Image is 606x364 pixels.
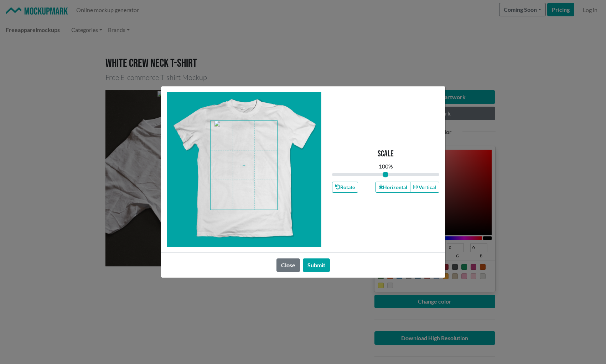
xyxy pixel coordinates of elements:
button: Submit [303,258,330,272]
button: Rotate [332,182,358,193]
button: Horizontal [375,182,410,193]
button: Vertical [410,182,439,193]
div: 100 % [379,162,393,171]
button: Close [276,258,300,272]
p: Scale [378,149,394,159]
